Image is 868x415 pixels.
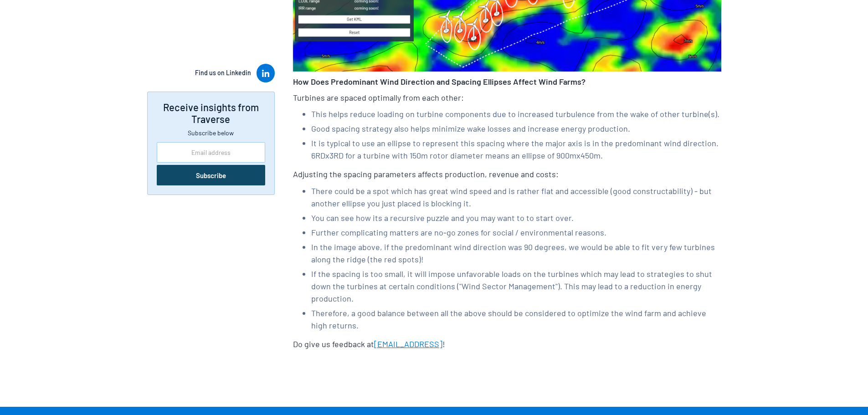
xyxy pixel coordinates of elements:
p: Do give us feedback at ! [293,338,721,350]
li: This helps reduce loading on turbine components due to increased turbulence from the wake of othe... [311,108,721,120]
form: Side Newsletter [157,142,265,185]
strong: How Does Predominant Wind Direction and Spacing Ellipses Affect Wind Farms? [293,77,586,87]
p: ‍ [293,354,721,366]
li: If the spacing is too small, it will impose unfavorable loads on the turbines which may lead to s... [311,268,721,305]
p: Turbines are spaced optimally from each other: [293,92,721,103]
li: It is typical to use an ellipse to represent this spacing where the major axis is in the predomin... [311,137,721,162]
input: Subscribe [157,165,265,185]
li: Therefore, a good balance between all the above should be considered to optimize the wind farm an... [311,307,721,332]
div: Subscribe below [157,128,265,138]
li: Further complicating matters are no-go zones for social / environmental reasons. [311,226,721,239]
a: [EMAIL_ADDRESS] [374,339,442,349]
li: Good spacing strategy also helps minimize wake losses and increase energy production. [311,123,721,135]
li: In the image above, if the predominant wind direction was 90 degrees, we would be able to fit ver... [311,241,721,266]
p: Adjusting the spacing parameters affects production, revenue and costs: [293,169,721,180]
input: Email address [157,142,265,163]
li: There could be a spot which has great wind speed and is rather flat and accessible (good construc... [311,185,721,210]
li: You can see how its a recursive puzzle and you may want to to start over. [311,212,721,224]
div: Find us on Linkedin [195,69,251,78]
div: Receive insights from Traverse [157,101,265,125]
